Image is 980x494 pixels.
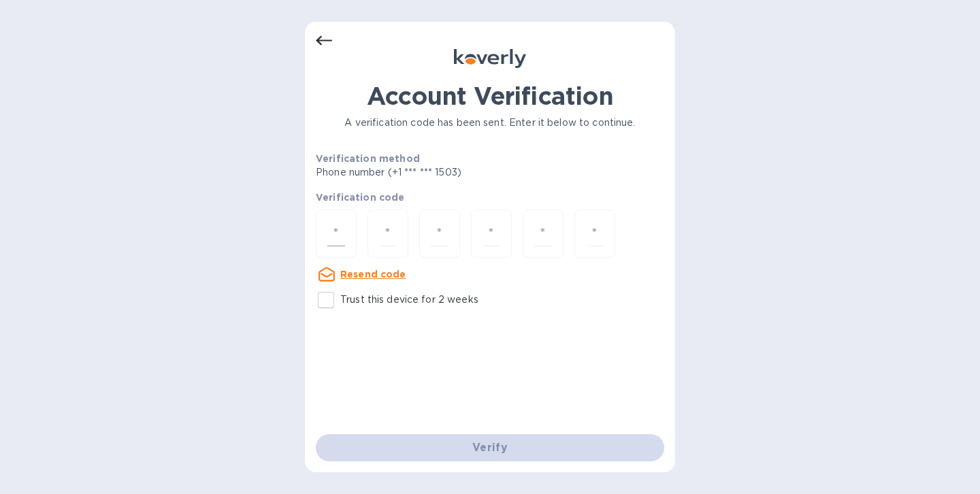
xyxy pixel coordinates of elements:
h1: Account Verification [316,82,664,110]
u: Resend code [340,269,406,280]
p: Trust this device for 2 weeks [340,293,478,307]
p: Verification code [316,191,664,204]
p: A verification code has been sent. Enter it below to continue. [316,116,664,130]
b: Verification method [316,153,420,164]
p: Phone number (+1 *** *** 1503) [316,165,566,180]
